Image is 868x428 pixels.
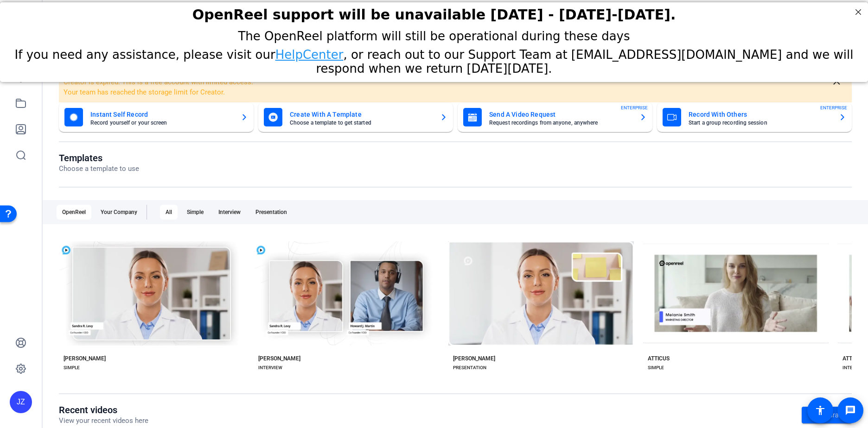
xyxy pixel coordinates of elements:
[489,120,632,126] mat-card-subtitle: Request recordings from anyone, anywhere
[648,364,664,371] div: SIMPLE
[648,355,670,362] div: ATTICUS
[489,109,632,120] mat-card-title: Send A Video Request
[59,415,148,426] p: View your recent videos here
[815,405,826,416] mat-icon: accessibility
[160,205,178,220] div: All
[250,205,293,220] div: Presentation
[458,102,652,132] button: Send A Video RequestRequest recordings from anyone, anywhereENTERPRISE
[59,164,139,174] p: Choose a template to use
[90,120,233,126] mat-card-subtitle: Record yourself or your screen
[64,355,106,362] div: [PERSON_NAME]
[842,364,867,371] div: INTERVIEW
[238,27,630,41] span: The OpenReel platform will still be operational during these days
[845,405,856,416] mat-icon: message
[453,364,486,371] div: PRESENTATION
[59,102,254,132] button: Instant Self RecordRecord yourself or your screen
[57,205,91,220] div: OpenReel
[820,104,847,111] span: ENTERPRISE
[802,407,852,423] a: Go to library
[90,109,233,120] mat-card-title: Instant Self Record
[275,45,344,59] a: HelpCenter
[64,87,698,98] li: Your team has reached the storage limit for Creator.
[290,120,433,126] mat-card-subtitle: Choose a template to get started
[290,109,433,120] mat-card-title: Create With A Template
[621,104,648,111] span: ENTERPRISE
[689,120,831,126] mat-card-subtitle: Start a group recording session
[95,205,143,220] div: Your Company
[59,404,148,415] h1: Recent videos
[213,205,246,220] div: Interview
[64,364,80,371] div: SIMPLE
[258,355,300,362] div: [PERSON_NAME]
[842,355,864,362] div: ATTICUS
[181,205,209,220] div: Simple
[15,45,854,73] span: If you need any assistance, please visit our , or reach out to our Support Team at [EMAIL_ADDRESS...
[852,4,864,16] div: Close Step
[258,102,453,132] button: Create With A TemplateChoose a template to get started
[59,152,139,164] h1: Templates
[453,355,495,362] div: [PERSON_NAME]
[12,4,856,20] h2: OpenReel support will be unavailable Thursday - Friday, October 16th-17th.
[10,391,32,413] div: JZ
[689,109,831,120] mat-card-title: Record With Others
[258,364,282,371] div: INTERVIEW
[657,102,852,132] button: Record With OthersStart a group recording sessionENTERPRISE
